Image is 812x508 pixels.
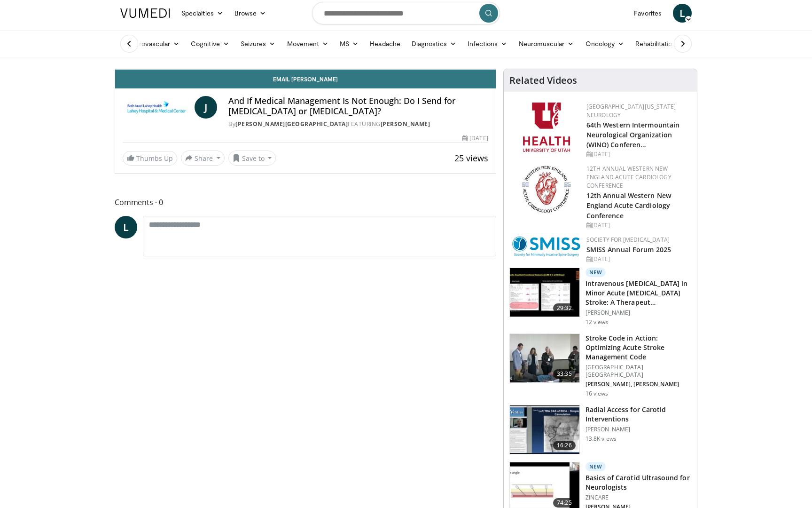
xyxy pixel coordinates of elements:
[586,221,689,230] div: [DATE]
[553,498,576,508] span: 74:25
[586,279,691,307] h3: Intravenous [MEDICAL_DATA] in Minor Acute [MEDICAL_DATA] Stroke: A Therapeut…
[115,70,496,88] a: Email [PERSON_NAME]
[586,473,691,492] h3: Basics of Carotid Ultrasound for Neurologists
[462,34,513,53] a: Infections
[510,268,579,317] img: 480e8b5e-ad78-4e44-a77e-89078085b7cc.150x105_q85_crop-smart_upscale.jpg
[673,4,692,23] a: L
[580,34,630,53] a: Oncology
[364,34,406,53] a: Headache
[115,34,185,53] a: Cerebrovascular
[553,441,576,450] span: 16:26
[586,150,689,159] div: [DATE]
[586,494,691,501] p: ZINCARE
[586,255,689,263] div: [DATE]
[586,381,691,388] p: [PERSON_NAME], [PERSON_NAME]
[586,390,609,397] p: 16 views
[630,34,681,53] a: Rehabilitation
[586,462,606,471] p: New
[229,4,272,23] a: Browse
[123,151,177,166] a: Thumbs Up
[520,165,572,214] img: 0954f259-7907-4053-a817-32a96463ecc8.png.150x105_q85_autocrop_double_scale_upscale_version-0.2.png
[523,103,570,152] img: f6362829-b0a3-407d-a044-59546adfd345.png.150x105_q85_autocrop_double_scale_upscale_version-0.2.png
[235,120,348,128] a: [PERSON_NAME][GEOGRAPHIC_DATA]
[120,8,170,18] img: VuMedi Logo
[510,334,579,383] img: ead147c0-5e4a-42cc-90e2-0020d21a5661.150x105_q85_crop-smart_upscale.jpg
[513,34,580,53] a: Neuromuscular
[281,34,335,53] a: Movement
[228,120,488,128] div: By FEATURING
[176,4,229,23] a: Specialties
[586,426,691,433] p: [PERSON_NAME]
[586,333,691,362] h3: Stroke Code in Action: Optimizing Acute Stroke Management Code
[586,245,671,254] a: SMISS Annual Forum 2025
[509,333,691,397] a: 33:35 Stroke Code in Action: Optimizing Acute Stroke Management Code [GEOGRAPHIC_DATA] [GEOGRAPHI...
[586,120,680,149] a: 64th Western Intermountain Neurological Organization (WINO) Conferen…
[628,4,667,23] a: Favorites
[123,96,191,119] img: Lahey Hospital & Medical Center
[586,364,691,379] p: [GEOGRAPHIC_DATA] [GEOGRAPHIC_DATA]
[228,96,488,116] h4: And If Medical Management Is Not Enough: Do I Send for [MEDICAL_DATA] or [MEDICAL_DATA]?
[509,405,691,455] a: 16:26 Radial Access for Carotid Interventions [PERSON_NAME] 13.8K views
[228,151,276,166] button: Save to
[406,34,462,53] a: Diagnostics
[334,34,364,53] a: MS
[115,69,496,70] video-js: Video Player
[586,435,617,443] p: 13.8K views
[312,2,500,24] input: Search topics, interventions
[586,268,606,277] p: New
[454,152,488,164] span: 25 views
[586,309,691,317] p: [PERSON_NAME]
[510,405,579,454] img: RcxVNUapo-mhKxBX4xMDoxOjA4MTsiGN_2.150x105_q85_crop-smart_upscale.jpg
[553,303,576,313] span: 29:32
[381,120,430,128] a: [PERSON_NAME]
[586,191,671,220] a: 12th Annual Western New England Acute Cardiology Conference
[115,216,137,238] a: L
[586,318,609,326] p: 12 views
[462,134,488,143] div: [DATE]
[235,34,281,53] a: Seizures
[115,196,496,208] span: Comments 0
[195,96,217,119] a: J
[586,103,676,119] a: [GEOGRAPHIC_DATA][US_STATE] Neurology
[586,236,670,244] a: Society for [MEDICAL_DATA]
[553,369,576,379] span: 33:35
[509,75,577,86] h4: Related Videos
[185,34,235,53] a: Cognitive
[511,236,582,257] img: 59788bfb-0650-4895-ace0-e0bf6b39cdae.png.150x105_q85_autocrop_double_scale_upscale_version-0.2.png
[586,405,691,424] h3: Radial Access for Carotid Interventions
[181,151,225,166] button: Share
[509,268,691,326] a: 29:32 New Intravenous [MEDICAL_DATA] in Minor Acute [MEDICAL_DATA] Stroke: A Therapeut… [PERSON_N...
[586,165,671,190] a: 12th Annual Western New England Acute Cardiology Conference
